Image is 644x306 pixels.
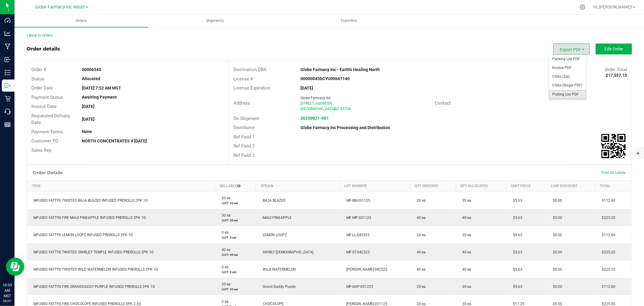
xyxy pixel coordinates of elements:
span: Print All Labels [601,171,626,175]
span: $112.60 [599,198,615,203]
a: 20250821-001 [300,116,329,121]
span: Distributor [233,125,255,130]
span: MFUSED FATTYS TWISTED BAJA BLAZED INFUSED PREROLLS 2PK 1G [31,198,148,203]
div: Order details [27,45,60,53]
li: Invoice PDF [549,63,586,72]
span: Hi, [PERSON_NAME]! [593,5,633,9]
span: $0.00 [550,250,562,254]
span: $0.00 [550,198,562,203]
li: COAs (Single PDF) [549,81,586,90]
strong: $17,557.15 [606,73,627,78]
li: Export PDF [553,44,590,54]
span: $0.00 [550,233,562,237]
strong: 00000045DCYU00647140 [300,76,350,81]
p: (LOT: 20 ea) [219,201,252,205]
span: MFUSED FATTYS TWISTED WILD WATERMELON INFUSED PREROLLS 2PK 1G [31,267,158,272]
div: Manage settings [579,4,586,10]
span: Globe Farmacy Inc Retail [35,5,85,10]
p: 10:09 AM MST [3,282,12,299]
span: $112.60 [599,233,615,237]
span: On Shipment [233,116,259,121]
th: Qty Ordered [410,181,456,192]
span: 20 ea [459,302,471,306]
strong: [DATE] 7:52 AM MST [82,86,121,90]
span: [GEOGRAPHIC_DATA] [300,107,335,111]
li: Picking List PDF [549,90,586,99]
th: Item [27,181,215,192]
span: $225.00 [599,302,615,306]
span: Ref Field 1 [233,134,255,140]
a: Orders [14,15,148,27]
span: Payment Terms [31,129,63,135]
span: $5.63 [510,267,523,272]
span: $5.63 [510,198,523,203]
span: Order Total [605,67,627,72]
inline-svg: Inbound [5,57,11,63]
inline-svg: Outbound [5,83,11,89]
span: MF-GDP-051225 [343,285,373,289]
span: 85704 [340,107,351,111]
span: $0.00 [550,302,562,306]
span: Requested Delivery Date [31,113,70,125]
span: Invoice Date [31,104,56,109]
strong: [DATE] [300,86,313,90]
th: Total [595,181,632,192]
strong: None [82,129,92,134]
li: Packing List PDF [549,55,586,63]
p: 08/21 [3,299,12,303]
span: MFUSED FATTYS FIRE MAUI PINEAPPLE INFUSED PREROLLS 2PK 1G [31,216,146,220]
span: $11.25 [510,302,525,306]
span: 20 ea [414,198,426,203]
span: 40 ea [459,250,471,254]
span: $0.00 [550,267,562,272]
strong: 00006545 [82,67,101,72]
span: Ref Field 3 [233,153,255,158]
span: Shipments [198,18,232,24]
th: Strain [256,181,340,192]
span: WILD WATERMELON [260,267,296,272]
strong: [DATE] [82,117,95,122]
th: Lot Number [340,181,410,192]
span: Edit Order [604,47,623,51]
span: MFUSED FATTYS FIRE GRANDDADDY PURPLE INFUSED PREROLLS 2PK 1G [31,285,155,289]
span: $0.00 [550,285,562,289]
span: 20 ea [459,198,471,203]
span: 0 ea [219,299,229,304]
span: 0 ea [219,230,229,235]
span: MF-MP-031125 [343,216,371,220]
span: 20 ea [459,233,471,237]
span: 40 ea [414,216,426,220]
span: 40 ea [414,250,426,254]
span: $5.63 [510,285,523,289]
span: Transfers [332,18,365,24]
th: Sellable [215,181,256,192]
span: 40 ea [459,267,471,272]
inline-svg: Dashboard [5,18,11,24]
strong: Globe Farmacy Inc Processing and Distribution [300,125,390,130]
inline-svg: Inventory [5,70,11,76]
span: [STREET_ADDRESS] [300,101,332,106]
span: 40 ea [459,216,471,220]
span: 20 ea [414,233,426,237]
a: Transfers [282,15,416,27]
span: 0 ea [219,265,229,269]
li: COAs (Zip) [549,72,586,81]
th: Qty Allocated [456,181,507,192]
span: Order # [31,67,46,72]
span: 40 ea [219,248,231,252]
span: Orders [68,18,95,24]
span: Address [233,100,250,106]
inline-svg: Manufacturing [5,44,11,50]
span: 30 ea [219,213,231,217]
span: Grand Daddy Purple [260,285,296,289]
strong: Awaiting Payment [82,95,117,99]
span: MFUSED FATTYS TWISTED SWIRLEY TEMPLE INFUSED PREROLLS 2PK 1G [31,250,154,254]
inline-svg: Retail [5,96,11,102]
p: (LOT: 30 ea) [219,218,252,223]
